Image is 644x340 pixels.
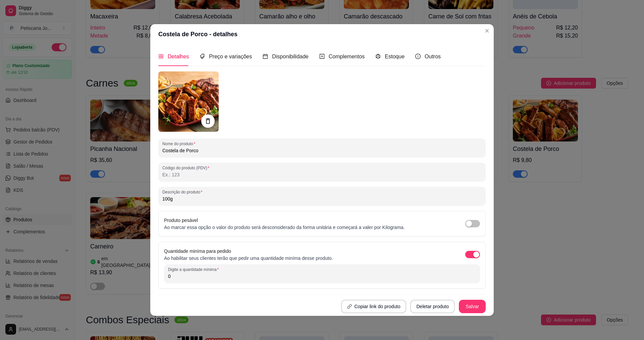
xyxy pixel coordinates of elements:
[272,54,309,59] span: Disponibilidade
[209,54,252,59] span: Preço e variações
[263,54,268,59] span: calendar
[341,300,407,313] button: Copiar link do produto
[385,54,405,59] span: Estoque
[410,300,455,313] button: Deletar produto
[162,171,482,178] input: Código do produto (PDV)
[168,54,189,59] span: Detalhes
[168,273,476,280] input: Digite a quantidade mínima
[164,255,333,262] p: Ao habilitar seus clientes terão que pedir uma quantidade miníma desse produto.
[425,54,441,59] span: Outros
[375,54,381,59] span: code-sandbox
[162,189,205,195] label: Descrição do produto
[168,267,221,272] label: Digite a quantidade mínima
[164,224,405,231] p: Ao marcar essa opção o valor do produto será desconsiderado da forma unitária e começará a valer ...
[459,300,486,313] button: Salvar
[158,54,164,59] span: appstore
[158,71,219,132] img: produto
[150,24,494,44] header: Costela de Porco - detalhes
[415,54,421,59] span: info-circle
[319,54,325,59] span: plus-square
[164,218,198,223] label: Produto pesável
[162,195,482,202] input: Descrição do produto
[162,141,198,147] label: Nome do produto
[200,54,205,59] span: tags
[162,165,212,171] label: Código do produto (PDV)
[164,248,231,254] label: Quantidade miníma para pedido
[329,54,365,59] span: Complementos
[162,147,482,154] input: Nome do produto
[482,25,492,36] button: Close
